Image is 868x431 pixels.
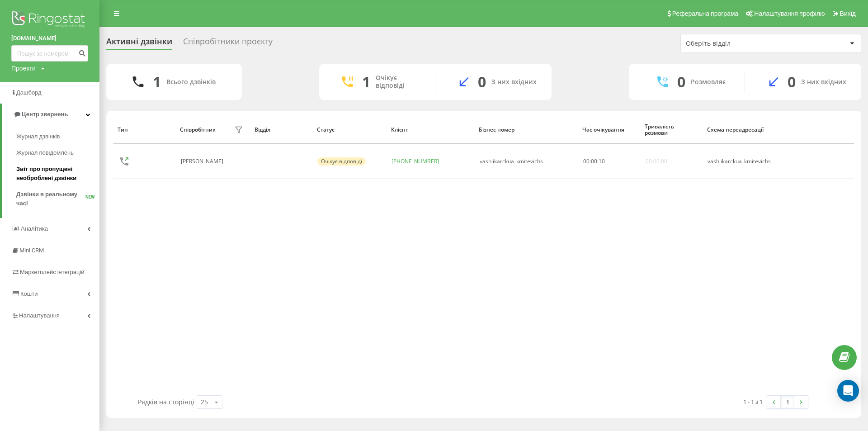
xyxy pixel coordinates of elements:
div: Очікує відповіді [317,157,366,166]
a: Дзвінки в реальному часіNEW [16,186,99,212]
span: Рядків на сторінці [138,398,194,406]
div: 1 [153,73,161,90]
div: Активні дзвінки [106,37,172,51]
div: 25 [201,398,208,407]
a: Журнал повідомлень [16,145,99,161]
div: Тривалість розмови [645,123,698,137]
div: 0 [677,73,685,90]
div: 0 [478,73,486,90]
div: 1 [362,73,370,90]
div: Час очікування [582,127,636,133]
div: Тип [118,127,171,133]
div: 1 - 1 з 1 [743,397,763,406]
div: : : [583,158,605,165]
span: Центр звернень [22,111,68,118]
a: [DOMAIN_NAME] [11,34,88,43]
div: Статус [317,127,382,133]
div: Проекти [11,64,36,73]
span: Налаштування [19,312,60,319]
a: Журнал дзвінків [16,128,99,145]
div: Відділ [255,127,308,133]
span: Аналiтика [21,225,48,232]
div: vashlikarckua_kmitevichs [480,158,543,165]
span: Mini CRM [19,247,44,254]
span: Кошти [20,290,38,297]
div: 0 [788,73,796,90]
div: Співробітники проєкту [183,37,273,51]
span: 00 [591,157,597,165]
span: Звіт про пропущені необроблені дзвінки [16,165,95,183]
div: Всього дзвінків [166,78,216,86]
div: Розмовляє [691,78,726,86]
div: Клієнт [391,127,470,133]
input: Пошук за номером [11,45,88,62]
div: Схема переадресації [707,127,788,133]
div: Open Intercom Messenger [837,380,859,402]
div: З них вхідних [801,78,846,86]
div: З них вхідних [491,78,537,86]
span: Дзвінки в реальному часі [16,190,85,208]
span: Налаштування профілю [754,10,825,17]
a: [PHONE_NUMBER] [392,157,439,165]
span: Реферальна програма [672,10,739,17]
span: 00 [583,157,590,165]
img: Ringostat logo [11,9,88,32]
div: Очікує відповіді [376,74,421,90]
div: [PERSON_NAME] [181,158,226,165]
div: Оберіть відділ [686,40,794,47]
div: Бізнес номер [479,127,574,133]
span: 10 [599,157,605,165]
a: Звіт про пропущені необроблені дзвінки [16,161,99,186]
div: 00:00:00 [646,158,667,165]
span: Вихід [840,10,856,17]
div: Співробітник [180,127,216,133]
a: 1 [781,396,794,408]
div: vashlikarckua_kmitevichs [708,158,787,165]
span: Дашборд [16,89,42,96]
a: Центр звернень [2,104,99,125]
span: Журнал повідомлень [16,148,74,157]
span: Журнал дзвінків [16,132,60,141]
span: Маркетплейс інтеграцій [20,269,85,275]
